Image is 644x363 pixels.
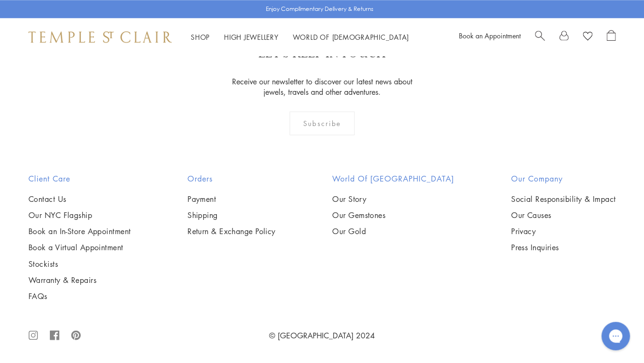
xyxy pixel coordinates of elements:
[332,226,454,236] a: Our Gold
[597,318,635,354] iframe: Gorgias live chat messenger
[511,226,616,236] a: Privacy
[28,242,131,253] a: Book a Virtual Appointment
[583,30,592,44] a: View Wishlist
[28,194,131,204] a: Contact Us
[459,31,521,40] a: Book an Appointment
[607,30,616,44] a: Open Shopping Bag
[28,290,131,301] a: FAQs
[332,210,454,220] a: Our Gemstones
[269,330,375,340] a: © [GEOGRAPHIC_DATA] 2024
[187,194,276,204] a: Payment
[28,258,131,269] a: Stockists
[511,210,616,220] a: Our Causes
[511,173,616,184] h2: Our Company
[332,194,454,204] a: Our Story
[28,173,131,184] h2: Client Care
[28,210,131,220] a: Our NYC Flagship
[332,173,454,184] h2: World of [GEOGRAPHIC_DATA]
[28,226,131,236] a: Book an In-Store Appointment
[187,226,276,236] a: Return & Exchange Policy
[191,31,409,43] nav: Main navigation
[187,173,276,184] h2: Orders
[226,76,418,97] p: Receive our newsletter to discover our latest news about jewels, travels and other adventures.
[511,242,616,253] a: Press Inquiries
[293,32,409,42] a: World of [DEMOGRAPHIC_DATA]World of [DEMOGRAPHIC_DATA]
[191,32,210,42] a: ShopShop
[28,31,172,43] img: Temple St. Clair
[224,32,279,42] a: High JewelleryHigh Jewellery
[535,30,545,44] a: Search
[28,274,131,285] a: Warranty & Repairs
[289,111,355,135] div: Subscribe
[187,210,276,220] a: Shipping
[511,194,616,204] a: Social Responsibility & Impact
[266,4,373,14] p: Enjoy Complimentary Delivery & Returns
